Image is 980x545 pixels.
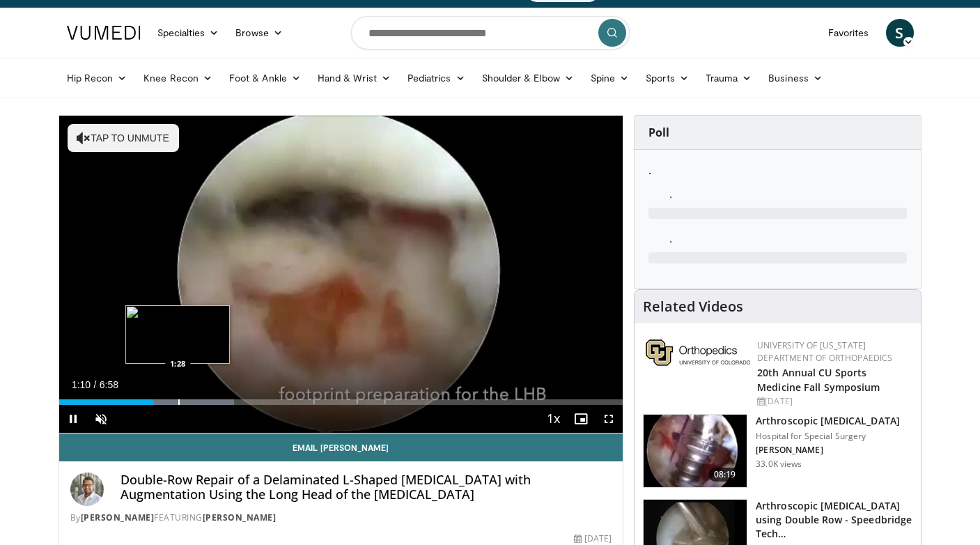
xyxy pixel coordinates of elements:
button: Fullscreen [595,405,623,433]
a: [PERSON_NAME] [203,512,277,523]
a: Shoulder & Elbow [474,64,582,92]
p: Hospital for Special Surgery [756,431,900,442]
p: 33.0K views [756,459,802,470]
p: [PERSON_NAME] [756,445,900,456]
div: [DATE] [574,532,612,545]
a: Favorites [820,19,878,47]
dd: . [659,185,917,202]
div: Progress Bar [59,399,623,405]
a: Hand & Wrist [309,64,399,92]
button: Pause [59,405,87,433]
a: Knee Recon [135,64,221,92]
a: Specialties [149,19,228,47]
input: Search topics, interventions [351,16,630,49]
span: 08:19 [708,468,742,482]
h3: Arthroscopic [MEDICAL_DATA] [756,414,900,428]
a: [PERSON_NAME] [81,512,155,523]
img: 10051_3.png.150x105_q85_crop-smart_upscale.jpg [644,415,747,487]
img: Avatar [70,473,104,506]
img: image.jpeg [125,305,230,364]
button: Enable picture-in-picture mode [567,405,595,433]
span: 1:10 [72,379,91,390]
a: Hip Recon [59,64,136,92]
div: [DATE] [757,395,910,408]
video-js: Video Player [59,116,623,433]
div: By FEATURING [70,512,612,524]
h3: Arthroscopic [MEDICAL_DATA] using Double Row - Speedbridge Tech… [756,499,912,541]
h6: . [648,164,907,177]
a: Browse [227,19,291,47]
span: 6:58 [100,379,118,390]
a: Foot & Ankle [221,64,309,92]
a: 20th Annual CU Sports Medicine Fall Symposium [757,366,880,394]
a: 08:19 Arthroscopic [MEDICAL_DATA] Hospital for Special Surgery [PERSON_NAME] 33.0K views [643,414,912,488]
a: Trauma [697,64,761,92]
h4: Double-Row Repair of a Delaminated L-Shaped [MEDICAL_DATA] with Augmentation Using the Long Head ... [120,473,612,502]
button: Tap to unmute [68,124,179,152]
img: 355603a8-37da-49b6-856f-e00d7e9307d3.png.150x105_q85_autocrop_double_scale_upscale_version-0.2.png [646,339,750,366]
a: S [886,19,914,47]
a: Business [760,64,831,92]
dd: . [659,230,917,247]
a: University of [US_STATE] Department of Orthopaedics [757,339,892,364]
button: Playback Rate [539,405,567,433]
strong: Poll [648,125,669,140]
a: Email [PERSON_NAME] [59,433,623,461]
span: / [94,379,97,390]
button: Unmute [87,405,115,433]
h4: Related Videos [643,298,743,315]
a: Spine [582,64,637,92]
a: Sports [637,64,697,92]
a: Pediatrics [399,64,474,92]
img: VuMedi Logo [67,26,141,40]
